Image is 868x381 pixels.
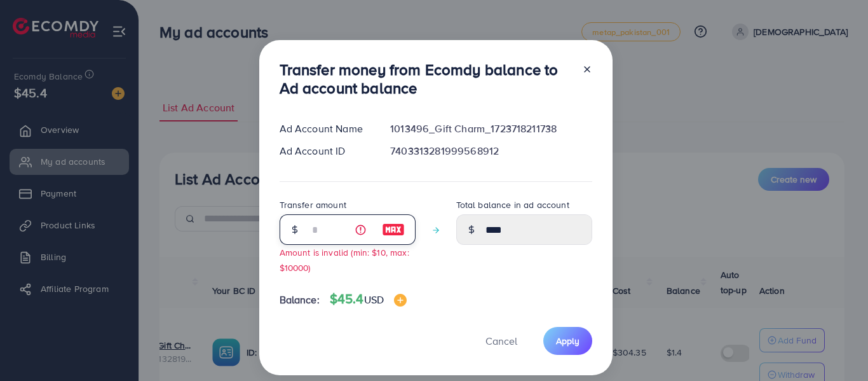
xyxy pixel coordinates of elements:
[330,291,407,307] h4: $45.4
[269,121,381,136] div: Ad Account Name
[280,60,572,97] h3: Transfer money from Ecomdy balance to Ad account balance
[470,327,533,354] button: Cancel
[280,246,409,273] small: Amount is invalid (min: $10, max: $10000)
[556,335,580,347] span: Apply
[280,293,320,307] span: Balance:
[814,324,858,371] iframe: Chat
[380,144,602,158] div: 7403313281999568912
[269,144,381,158] div: Ad Account ID
[382,222,405,237] img: image
[394,294,407,307] img: image
[485,334,517,348] span: Cancel
[543,327,592,354] button: Apply
[456,198,569,211] label: Total balance in ad account
[364,293,384,307] span: USD
[280,198,346,211] label: Transfer amount
[380,121,602,136] div: 1013496_Gift Charm_1723718211738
